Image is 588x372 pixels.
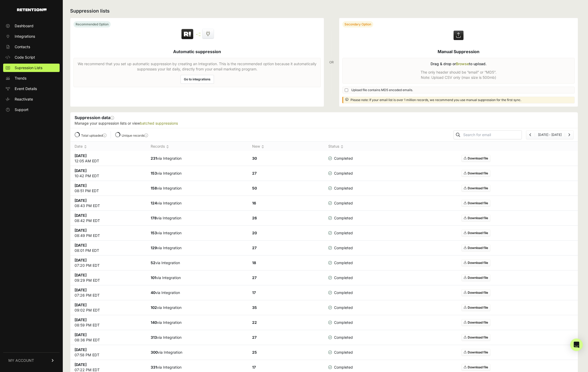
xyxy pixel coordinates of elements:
strong: 17 [252,290,256,295]
span: Completed [328,171,353,176]
img: no_sort-eaf950dc5ab64cae54d48a5578032e96f70b2ecb7d747501f34c8f2db400fb66.gif [261,145,264,149]
a: MY ACCOUNT [3,352,60,368]
strong: [DATE] [75,362,87,367]
strong: 17 [252,365,256,369]
td: 07:20 PM EDT [70,256,146,270]
a: Code Script [3,53,60,62]
td: via Integration [146,330,248,345]
input: Upload file contains MD5 encoded emails. [345,88,348,92]
span: Completed [328,186,353,191]
a: Previous [529,133,532,137]
span: MY ACCOUNT [8,358,34,363]
p: We recommend that you set up automatic suppression by creating an Integration. This is the recomm... [77,61,317,72]
a: Download file [461,170,490,177]
img: integration [196,33,200,34]
h2: Suppression lists [70,7,578,15]
a: Download file [461,349,490,356]
strong: 27 [252,275,257,280]
span: Completed [328,156,353,161]
td: 08:43 PM EDT [70,196,146,211]
strong: [DATE] [75,318,87,322]
img: no_sort-eaf950dc5ab64cae54d48a5578032e96f70b2ecb7d747501f34c8f2db400fb66.gif [341,145,343,149]
strong: [DATE] [75,213,87,218]
strong: [DATE] [75,243,87,247]
strong: 178 [151,216,157,220]
td: 09:29 PM EDT [70,270,146,285]
strong: 50 [252,186,257,190]
strong: 313 [151,335,157,340]
th: New [248,142,324,151]
td: 07:58 PM EDT [70,345,146,360]
span: Support [15,107,29,112]
strong: [DATE] [75,168,87,173]
td: via Integration [146,300,248,315]
strong: 22 [252,320,257,325]
li: [DATE] - [DATE] [535,133,565,137]
a: Reactivate [3,95,60,103]
a: Download file [461,215,490,221]
span: Completed [328,245,353,251]
img: Retention [181,29,194,40]
a: Download file [461,364,490,371]
a: Contacts [3,43,60,51]
span: Reactivate [15,97,33,102]
strong: 27 [252,335,257,340]
span: Completed [328,215,353,221]
strong: 27 [252,171,257,175]
strong: [DATE] [75,153,87,158]
td: via Integration [146,211,248,226]
strong: [DATE] [75,347,87,352]
td: via Integration [146,151,248,166]
strong: 101 [151,275,156,280]
td: via Integration [146,256,248,270]
strong: [DATE] [75,332,87,337]
strong: 30 [252,156,257,160]
span: Completed [328,275,353,280]
strong: 153 [151,171,157,175]
span: Completed [328,320,353,325]
input: Search for email [462,131,522,138]
strong: 18 [252,260,256,265]
td: via Integration [146,285,248,300]
strong: 102 [151,305,157,310]
a: Download file [461,185,490,192]
a: Download file [461,319,490,326]
strong: 300 [151,350,158,354]
td: via Integration [146,166,248,181]
a: Integrations [3,32,60,41]
td: via Integration [146,226,248,241]
a: Next [568,133,570,137]
span: Contacts [15,44,30,49]
div: Suppression data [70,112,578,128]
div: Recommended Option [73,21,111,27]
strong: 140 [151,320,157,325]
span: Completed [328,290,353,295]
strong: [DATE] [75,303,87,307]
td: 08:51 PM EDT [70,181,146,196]
td: 08:49 PM EDT [70,226,146,241]
a: Event Details [3,85,60,93]
strong: 35 [252,305,257,310]
span: Event Details [15,86,37,91]
span: Integrations [15,34,35,39]
span: Completed [328,335,353,340]
strong: 153 [151,231,157,235]
a: Download file [461,230,490,236]
div: OR [329,18,334,107]
td: 08:36 PM EDT [70,330,146,345]
a: Support [3,106,60,114]
img: integration [196,34,200,35]
td: via Integration [146,181,248,196]
td: via Integration [146,241,248,256]
strong: 231 [151,156,157,160]
span: Completed [328,350,353,355]
a: Download file [461,274,490,281]
td: 10:42 PM EDT [70,166,146,181]
td: via Integration [146,345,248,360]
span: Completed [328,230,353,236]
td: via Integration [146,315,248,330]
div: Open Intercom Messenger [570,338,583,351]
span: Trends [15,76,26,81]
a: Download file [461,200,490,207]
img: no_sort-eaf950dc5ab64cae54d48a5578032e96f70b2ecb7d747501f34c8f2db400fb66.gif [84,145,87,149]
